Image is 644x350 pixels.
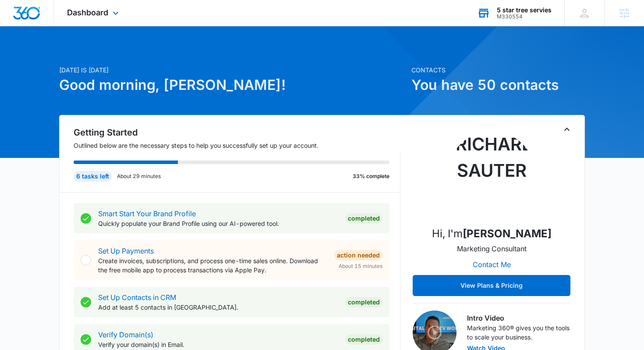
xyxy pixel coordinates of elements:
[432,226,552,242] p: Hi, I'm
[413,275,570,296] button: View Plans & Pricing
[67,8,108,17] span: Dashboard
[14,14,21,21] img: logo_orange.svg
[497,7,552,14] div: account name
[23,23,96,30] div: Domain: [DOMAIN_NAME]
[59,75,406,96] h1: Good morning, [PERSON_NAME]!
[87,51,94,58] img: tab_keywords_by_traffic_grey.svg
[74,126,400,139] h2: Getting Started
[339,262,382,270] span: About 15 minutes
[448,131,535,219] img: Richard Sauter
[33,52,78,57] div: Domain Overview
[464,254,520,275] button: Contact Me
[24,51,31,58] img: tab_domain_overview_orange.svg
[463,227,552,240] strong: [PERSON_NAME]
[98,256,327,275] p: Create invoices, subscriptions, and process one-time sales online. Download the free mobile app t...
[98,246,154,255] a: Set Up Payments
[98,209,196,218] a: Smart Start Your Brand Profile
[467,323,570,342] p: Marketing 360® gives you the tools to scale your business.
[345,334,382,345] div: Completed
[98,340,338,349] p: Verify your domain(s) in Email.
[98,303,338,312] p: Add at least 5 contacts in [GEOGRAPHIC_DATA].
[345,297,382,307] div: Completed
[497,14,552,20] div: account id
[562,124,572,135] button: Toggle Collapse
[334,250,382,261] div: Action Needed
[97,52,148,57] div: Keywords by Traffic
[345,213,382,224] div: Completed
[98,330,153,339] a: Verify Domain(s)
[467,313,570,323] h3: Intro Video
[74,171,112,182] div: 6 tasks left
[411,65,585,75] p: Contacts
[74,141,400,150] p: Outlined below are the necessary steps to help you successfully set up your account.
[59,65,406,75] p: [DATE] is [DATE]
[411,75,585,96] h1: You have 50 contacts
[98,293,176,302] a: Set Up Contacts in CRM
[14,23,21,30] img: website_grey.svg
[353,172,389,180] p: 33% complete
[117,172,161,180] p: About 29 minutes
[98,219,338,228] p: Quickly populate your Brand Profile using our AI-powered tool.
[25,14,43,21] div: v 4.0.25
[457,243,527,254] p: Marketing Consultant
